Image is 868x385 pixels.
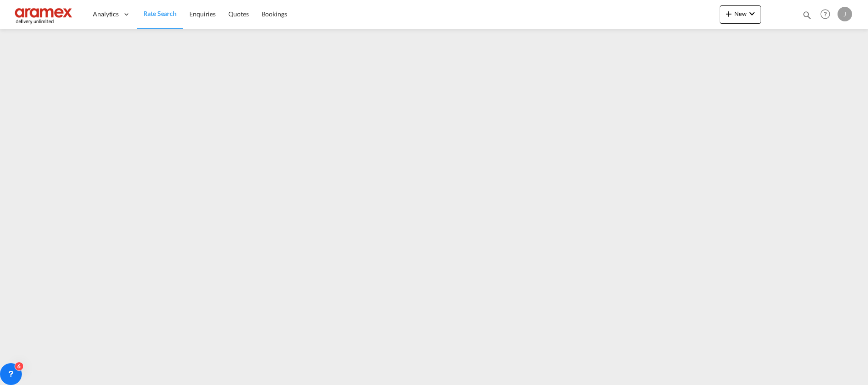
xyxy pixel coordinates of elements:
[818,6,838,23] div: Help
[189,10,216,18] span: Enquiries
[802,10,812,24] div: icon-magnify
[838,7,852,21] div: J
[723,10,757,17] span: New
[818,6,833,22] span: Help
[262,10,287,18] span: Bookings
[93,10,119,19] span: Analytics
[802,10,812,20] md-icon: icon-magnify
[747,8,757,19] md-icon: icon-chevron-down
[143,10,177,17] span: Rate Search
[723,8,734,19] md-icon: icon-plus 400-fg
[14,4,75,25] img: dca169e0c7e311edbe1137055cab269e.png
[228,10,248,18] span: Quotes
[720,5,761,24] button: icon-plus 400-fgNewicon-chevron-down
